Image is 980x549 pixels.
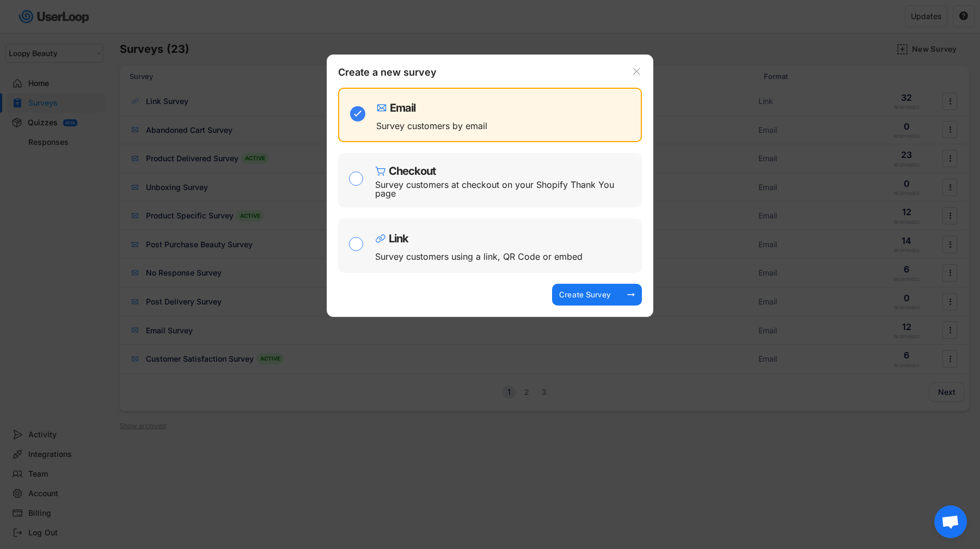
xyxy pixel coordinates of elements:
[934,505,967,538] div: Open chat
[389,233,408,244] div: Link
[626,289,636,300] button: arrow_right_alt
[375,252,583,261] div: Survey customers using a link, QR Code or embed
[338,66,447,82] div: Create a new survey
[390,102,415,113] div: Email
[389,166,436,176] div: Checkout
[375,180,634,198] div: Survey customers at checkout on your Shopify Thank You page
[558,290,612,300] div: Create Survey
[376,121,487,130] div: Survey customers by email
